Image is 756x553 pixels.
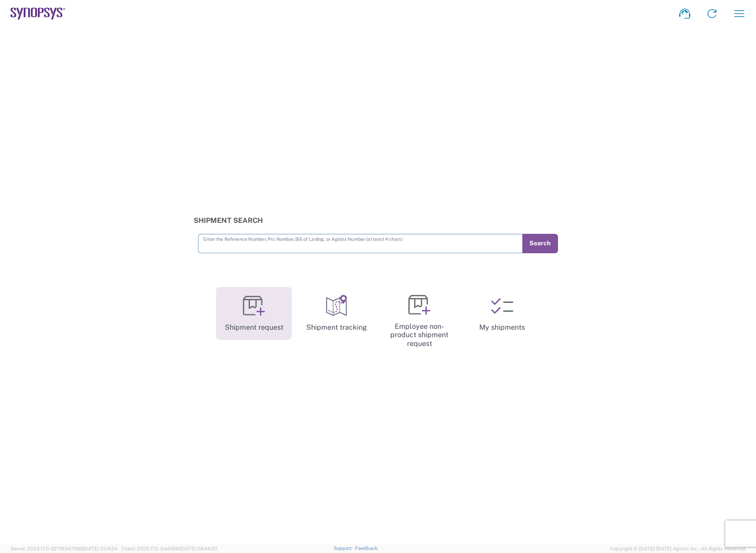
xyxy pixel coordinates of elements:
h3: Shipment Search [194,216,562,225]
a: Support [334,546,356,551]
span: [DATE] 11:04:24 [83,546,117,551]
button: Search [522,234,558,253]
a: Employee non-product shipment request [382,287,457,355]
a: My shipments [464,287,540,340]
a: Shipment tracking [299,287,374,340]
a: Feedback [355,546,378,551]
span: Client: 2025.17.0-5dd568f [121,546,217,551]
span: [DATE] 08:44:20 [180,546,217,551]
span: Copyright © [DATE]-[DATE] Agistix Inc., All Rights Reserved [610,545,745,553]
a: Shipment request [216,287,292,340]
span: Server: 2025.17.0-327f6347098 [11,546,117,551]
